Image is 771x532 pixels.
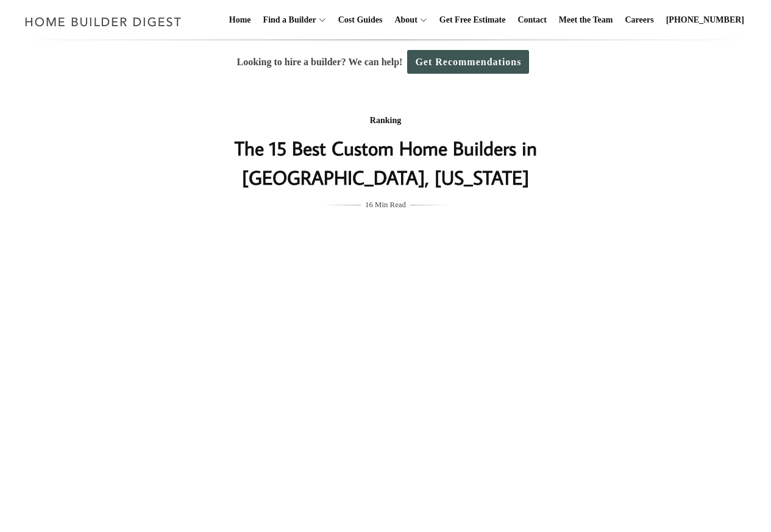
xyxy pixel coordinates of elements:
a: About [389,1,417,40]
a: Contact [513,1,551,40]
a: [PHONE_NUMBER] [661,1,749,40]
a: Meet the Team [554,1,618,40]
span: 16 Min Read [365,198,406,211]
a: Careers [620,1,659,40]
a: Get Free Estimate [435,1,511,40]
img: Home Builder Digest [20,10,187,34]
a: Home [224,1,256,40]
a: Find a Builder [258,1,316,40]
a: Get Recommendations [407,50,529,74]
a: Cost Guides [333,1,388,40]
a: Ranking [370,116,401,125]
h1: The 15 Best Custom Home Builders in [GEOGRAPHIC_DATA], [US_STATE] [143,133,629,192]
